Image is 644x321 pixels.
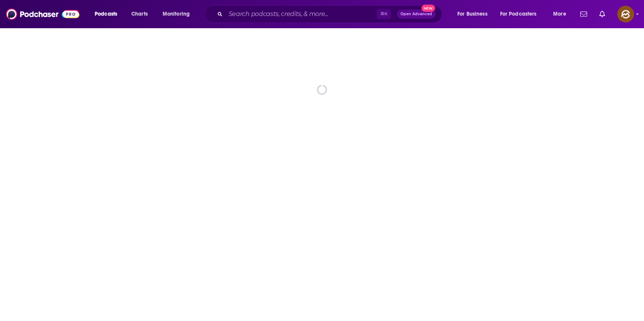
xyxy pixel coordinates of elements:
button: open menu [157,8,200,20]
a: Show notifications dropdown [596,8,608,21]
button: Show profile menu [617,6,634,22]
a: Charts [126,8,152,20]
span: Charts [131,9,148,19]
span: Podcasts [95,9,117,19]
button: open menu [89,8,127,20]
span: New [421,5,435,12]
span: Logged in as hey85204 [617,6,634,22]
span: More [553,9,566,19]
span: Open Advanced [400,12,432,16]
span: For Podcasters [500,9,537,19]
span: ⌘ K [377,9,391,19]
button: open menu [452,8,497,20]
button: open menu [495,8,548,20]
input: Search podcasts, credits, & more... [226,8,377,20]
img: User Profile [617,6,634,22]
a: Show notifications dropdown [577,8,590,21]
button: open menu [548,8,576,20]
span: Monitoring [163,9,190,19]
button: Open AdvancedNew [397,10,436,19]
span: For Business [457,9,487,19]
div: Search podcasts, credits, & more... [212,5,449,23]
img: Podchaser - Follow, Share and Rate Podcasts [6,7,79,21]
